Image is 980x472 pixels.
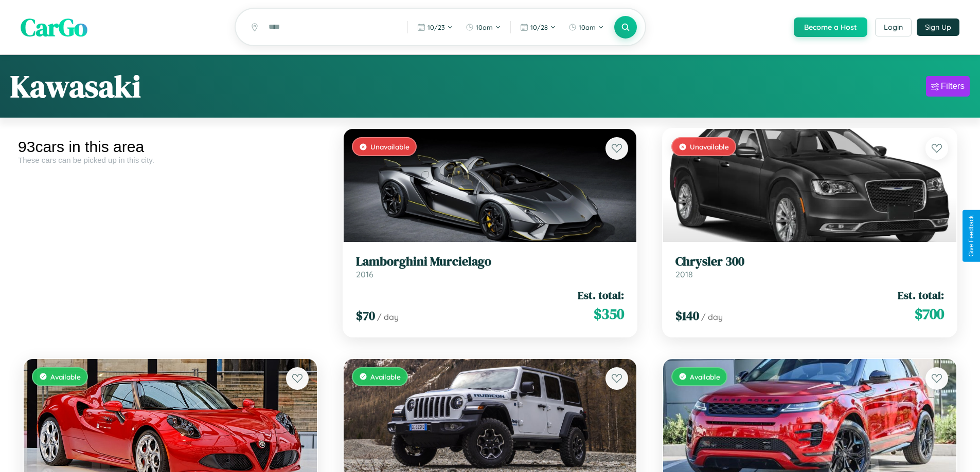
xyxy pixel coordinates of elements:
[915,304,944,324] span: $ 700
[675,254,944,269] h3: Chrysler 300
[370,142,409,151] span: Unavailable
[675,307,699,324] span: $ 140
[412,19,458,35] button: 10/23
[875,18,912,36] button: Login
[594,304,624,324] span: $ 350
[356,269,373,279] span: 2016
[356,254,625,279] a: Lamborghini Murcielago2016
[18,138,323,156] div: 93 cars in this area
[356,254,625,269] h3: Lamborghini Murcielago
[675,254,944,279] a: Chrysler 3002018
[701,312,723,322] span: / day
[917,18,959,36] button: Sign Up
[675,269,693,279] span: 2018
[690,142,729,151] span: Unavailable
[579,23,596,31] span: 10am
[377,312,399,322] span: / day
[18,156,323,164] div: These cars can be picked up in this city.
[563,19,609,35] button: 10am
[794,17,867,37] button: Become a Host
[370,372,401,381] span: Available
[898,288,944,303] span: Est. total:
[21,10,87,44] span: CarGo
[460,19,506,35] button: 10am
[941,81,965,91] div: Filters
[427,23,445,31] span: 10 / 23
[476,23,493,31] span: 10am
[578,288,624,303] span: Est. total:
[50,372,81,381] span: Available
[10,65,141,107] h1: Kawasaki
[530,23,548,31] span: 10 / 28
[968,215,975,257] div: Give Feedback
[356,307,375,324] span: $ 70
[515,19,561,35] button: 10/28
[926,76,970,97] button: Filters
[690,372,720,381] span: Available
